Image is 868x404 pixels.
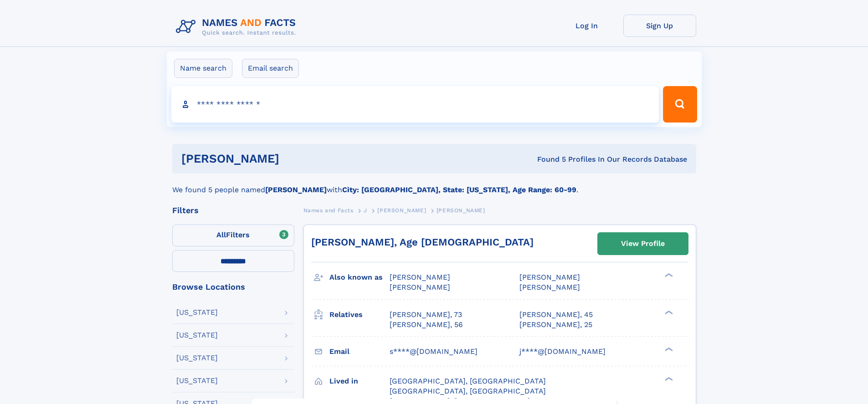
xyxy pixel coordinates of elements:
[663,376,673,382] div: ❯
[303,205,354,216] a: Names and Facts
[364,205,367,216] a: J
[390,387,546,395] span: [GEOGRAPHIC_DATA], [GEOGRAPHIC_DATA]
[519,273,580,281] span: [PERSON_NAME]
[663,309,673,315] div: ❯
[265,185,327,194] b: [PERSON_NAME]
[342,185,576,194] b: City: [GEOGRAPHIC_DATA], State: [US_STATE], Age Range: 60-99
[364,207,367,214] span: J
[390,320,463,330] a: [PERSON_NAME], 56
[519,283,580,291] span: [PERSON_NAME]
[598,233,688,255] a: View Profile
[172,15,303,39] img: Logo Names and Facts
[176,354,218,362] div: [US_STATE]
[176,377,218,384] div: [US_STATE]
[408,154,687,164] div: Found 5 Profiles In Our Records Database
[437,207,485,214] span: [PERSON_NAME]
[550,15,623,37] a: Log In
[171,86,659,123] input: search input
[181,153,408,164] h1: [PERSON_NAME]
[663,272,673,278] div: ❯
[390,310,462,320] a: [PERSON_NAME], 73
[329,373,390,389] h3: Lived in
[329,307,390,322] h3: Relatives
[216,230,226,239] span: All
[172,283,294,291] div: Browse Locations
[172,174,696,195] div: We found 5 people named with .
[663,346,673,352] div: ❯
[390,283,450,291] span: [PERSON_NAME]
[172,206,294,215] div: Filters
[172,225,294,246] label: Filters
[329,270,390,285] h3: Also known as
[390,273,450,281] span: [PERSON_NAME]
[377,207,426,214] span: [PERSON_NAME]
[176,332,218,339] div: [US_STATE]
[311,236,534,248] a: [PERSON_NAME], Age [DEMOGRAPHIC_DATA]
[377,205,426,216] a: [PERSON_NAME]
[519,320,592,330] a: [PERSON_NAME], 25
[663,86,697,123] button: Search Button
[519,310,593,320] a: [PERSON_NAME], 45
[242,59,299,78] label: Email search
[390,377,546,385] span: [GEOGRAPHIC_DATA], [GEOGRAPHIC_DATA]
[621,233,665,254] div: View Profile
[329,344,390,359] h3: Email
[174,59,232,78] label: Name search
[623,15,696,37] a: Sign Up
[176,309,218,316] div: [US_STATE]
